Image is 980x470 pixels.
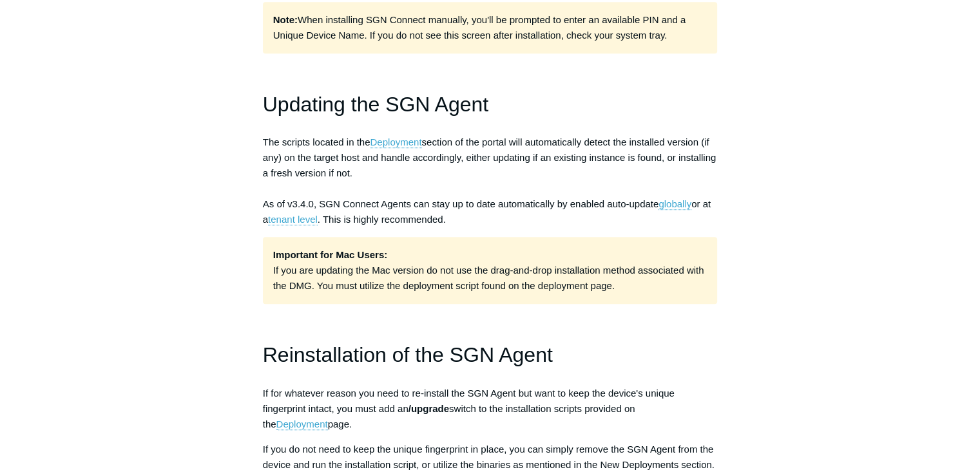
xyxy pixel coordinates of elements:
[263,93,488,116] span: Updating the SGN Agent
[273,249,704,291] span: If you are updating the Mac version do not use the drag-and-drop installation method associated w...
[273,249,388,260] strong: Important for Mac Users:
[263,2,718,53] p: When installing SGN Connect manually, you'll be prompted to enter an available PIN and a Unique D...
[263,444,715,470] span: If you do not need to keep the unique fingerprint in place, you can simply remove the SGN Agent f...
[263,403,635,430] span: switch to the installation scripts provided on the page.
[273,14,298,25] strong: Note:
[263,343,553,366] span: Reinstallation of the SGN Agent
[658,198,691,210] a: globally
[370,136,421,148] a: Deployment
[408,403,449,414] span: /upgrade
[263,388,675,414] span: If for whatever reason you need to re-install the SGN Agent but want to keep the device's unique ...
[268,214,318,225] a: tenant level
[276,418,328,430] a: Deployment
[263,136,716,225] span: The scripts located in the section of the portal will automatically detect the installed version ...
